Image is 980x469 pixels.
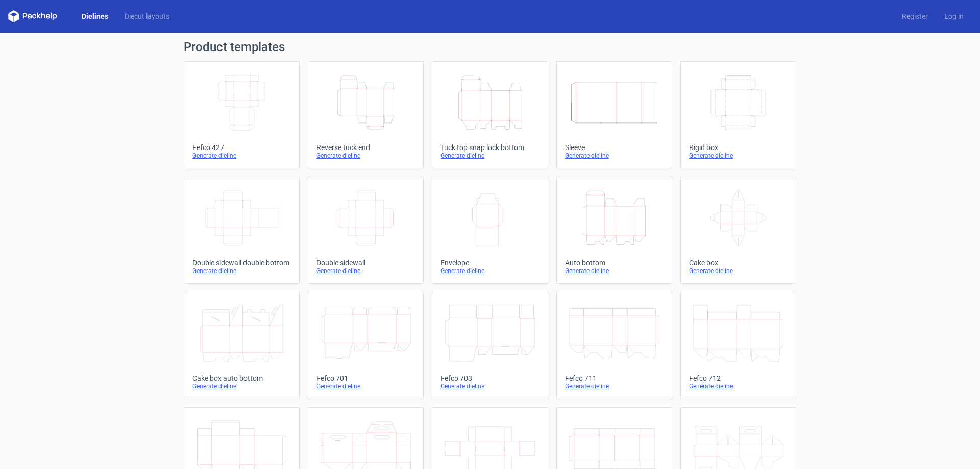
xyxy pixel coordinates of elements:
[184,177,300,284] a: Double sidewall double bottomGenerate dieline
[308,292,424,399] a: Fefco 701Generate dieline
[308,177,424,284] a: Double sidewallGenerate dieline
[192,267,291,275] div: Generate dieline
[192,374,291,382] div: Cake box auto bottom
[316,382,415,390] div: Generate dieline
[184,41,796,53] h1: Product templates
[565,374,664,382] div: Fefco 711
[73,11,116,21] a: Dielines
[565,267,664,275] div: Generate dieline
[192,143,291,152] div: Fefco 427
[689,152,788,160] div: Generate dieline
[116,11,178,21] a: Diecut layouts
[565,152,664,160] div: Generate dieline
[184,61,300,168] a: Fefco 427Generate dieline
[440,374,539,382] div: Fefco 703
[440,143,539,152] div: Tuck top snap lock bottom
[316,152,415,160] div: Generate dieline
[680,61,796,168] a: Rigid boxGenerate dieline
[689,143,788,152] div: Rigid box
[680,177,796,284] a: Cake boxGenerate dieline
[192,152,291,160] div: Generate dieline
[556,292,672,399] a: Fefco 711Generate dieline
[316,374,415,382] div: Fefco 701
[936,11,972,21] a: Log in
[565,259,664,267] div: Auto bottom
[565,382,664,390] div: Generate dieline
[689,267,788,275] div: Generate dieline
[192,259,291,267] div: Double sidewall double bottom
[440,267,539,275] div: Generate dieline
[689,382,788,390] div: Generate dieline
[432,61,548,168] a: Tuck top snap lock bottomGenerate dieline
[565,143,664,152] div: Sleeve
[192,382,291,390] div: Generate dieline
[440,152,539,160] div: Generate dieline
[894,11,936,21] a: Register
[184,292,300,399] a: Cake box auto bottomGenerate dieline
[689,259,788,267] div: Cake box
[689,374,788,382] div: Fefco 712
[316,259,415,267] div: Double sidewall
[680,292,796,399] a: Fefco 712Generate dieline
[316,267,415,275] div: Generate dieline
[556,177,672,284] a: Auto bottomGenerate dieline
[316,143,415,152] div: Reverse tuck end
[432,177,548,284] a: EnvelopeGenerate dieline
[556,61,672,168] a: SleeveGenerate dieline
[432,292,548,399] a: Fefco 703Generate dieline
[440,259,539,267] div: Envelope
[308,61,424,168] a: Reverse tuck endGenerate dieline
[440,382,539,390] div: Generate dieline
